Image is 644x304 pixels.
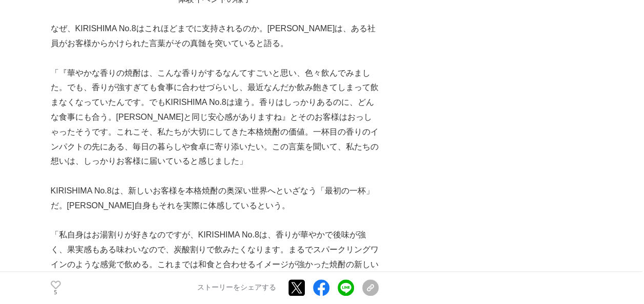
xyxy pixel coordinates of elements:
[197,284,276,293] p: ストーリーをシェアする
[51,184,379,213] p: KIRISHIMA No.8は、新しいお客様を本格焼酎の奥深い世界へといざなう「最初の一杯」だ。[PERSON_NAME]自身もそれを実際に体感しているという。
[51,21,379,51] p: なぜ、KIRISHIMA No.8はこれほどまでに支持されるのか。[PERSON_NAME]は、ある社員がお客様からかけられた言葉がその真髄を突いていると語る。
[51,290,61,295] p: 5
[51,66,379,169] p: 「『華やかな香りの焼酎は、こんな香りがするなんてすごいと思い、色々飲んでみました。でも、香りが強すぎても食事に合わせづらいし、最近なんだか飲み飽きてしまって飲まなくなっていたんです。でもKIRI...
[51,228,379,287] p: 「私自身はお湯割りが好きなのですが、KIRISHIMA No.8は、香りが華やかで後味が強く、果実感もある味わいなので、炭酸割りで飲みたくなります。まるでスパークリングワインのような感覚で飲める...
